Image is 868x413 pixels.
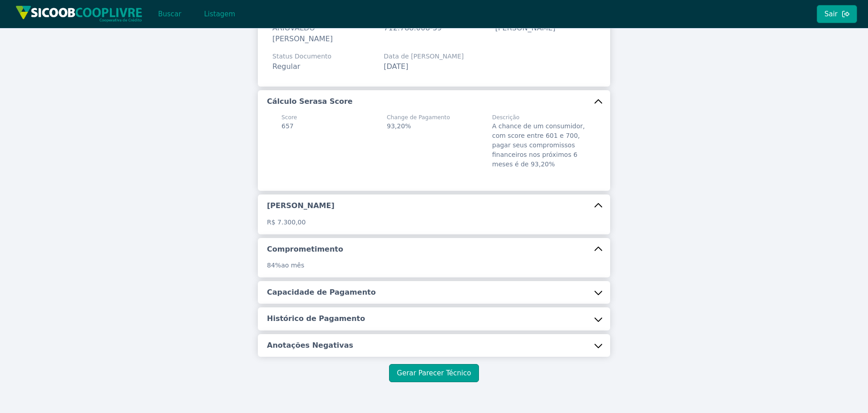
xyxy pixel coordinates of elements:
[492,122,585,168] span: A chance de um consumidor, com score entre 601 e 700, pagar seus compromissos financeiros nos pró...
[281,113,297,121] span: Score
[267,314,365,324] h5: Histórico de Pagamento
[258,90,610,113] button: Cálculo Serasa Score
[267,340,353,350] h5: Anotações Negativas
[267,201,335,211] h5: [PERSON_NAME]
[281,122,294,130] span: 657
[389,364,478,382] button: Gerar Parecer Técnico
[272,62,300,71] span: Regular
[817,5,857,23] button: Sair
[258,194,610,217] button: [PERSON_NAME]
[267,219,306,226] span: R$ 7.300,00
[272,52,331,61] span: Status Documento
[196,5,243,23] button: Listagem
[267,261,601,270] p: ao mês
[387,113,450,121] span: Change de Pagamento
[258,238,610,261] button: Comprometimento
[150,5,189,23] button: Buscar
[258,334,610,357] button: Anotações Negativas
[492,113,587,121] span: Descrição
[384,52,464,61] span: Data de [PERSON_NAME]
[387,122,411,130] span: 93,20%
[258,307,610,330] button: Histórico de Pagamento
[258,281,610,304] button: Capacidade de Pagamento
[267,262,281,269] span: 84%
[267,244,343,254] h5: Comprometimento
[384,62,408,71] span: [DATE]
[15,5,143,22] img: img/sicoob_cooplivre.png
[267,287,376,297] h5: Capacidade de Pagamento
[267,97,353,107] h5: Cálculo Serasa Score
